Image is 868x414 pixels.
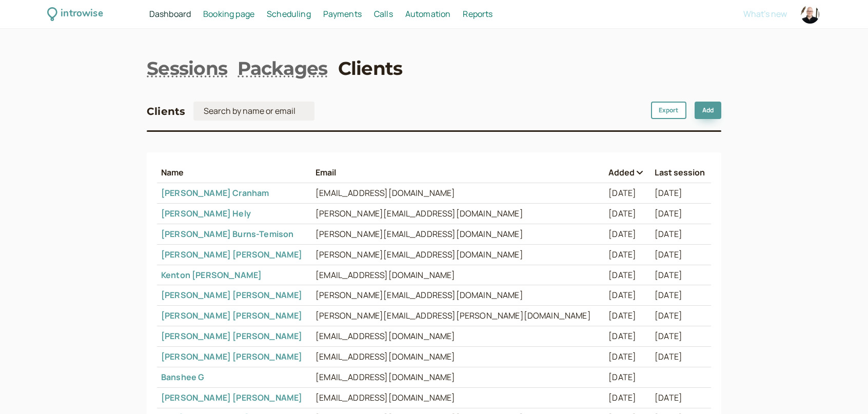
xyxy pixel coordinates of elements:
[238,55,327,81] a: Packages
[311,326,604,347] td: [EMAIL_ADDRESS][DOMAIN_NAME]
[315,168,600,177] button: Email
[650,204,711,224] td: [DATE]
[338,55,403,81] a: Clients
[463,8,492,21] a: Reports
[650,387,711,408] td: [DATE]
[604,224,650,244] td: [DATE]
[311,387,604,408] td: [EMAIL_ADDRESS][DOMAIN_NAME]
[311,367,604,387] td: [EMAIL_ADDRESS][DOMAIN_NAME]
[650,306,711,326] td: [DATE]
[608,168,646,177] button: Added
[655,168,707,177] button: Last session
[161,249,302,260] a: [PERSON_NAME] [PERSON_NAME]
[267,8,311,19] span: Scheduling
[650,265,711,285] td: [DATE]
[161,310,302,321] a: [PERSON_NAME] [PERSON_NAME]
[161,208,251,219] a: [PERSON_NAME] Hely
[374,8,393,21] a: Calls
[149,8,191,21] a: Dashboard
[604,183,650,204] td: [DATE]
[161,392,302,403] a: [PERSON_NAME] [PERSON_NAME]
[604,347,650,367] td: [DATE]
[147,103,185,120] h3: Clients
[161,351,302,362] a: [PERSON_NAME] [PERSON_NAME]
[604,204,650,224] td: [DATE]
[311,183,604,204] td: [EMAIL_ADDRESS][DOMAIN_NAME]
[267,8,311,21] a: Scheduling
[604,367,650,387] td: [DATE]
[463,8,492,19] span: Reports
[311,306,604,326] td: [PERSON_NAME][EMAIL_ADDRESS][PERSON_NAME][DOMAIN_NAME]
[374,8,393,19] span: Calls
[817,365,868,414] iframe: Chat Widget
[203,8,254,21] a: Booking page
[311,265,604,285] td: [EMAIL_ADDRESS][DOMAIN_NAME]
[650,326,711,347] td: [DATE]
[799,4,821,25] a: Account
[604,326,650,347] td: [DATE]
[651,102,686,119] button: Export
[161,187,269,199] a: [PERSON_NAME] Cranham
[323,8,362,21] a: Payments
[604,387,650,408] td: [DATE]
[149,8,191,19] span: Dashboard
[161,168,307,177] button: Name
[311,347,604,367] td: [EMAIL_ADDRESS][DOMAIN_NAME]
[161,228,293,240] a: [PERSON_NAME] Burns-Temison
[604,285,650,306] td: [DATE]
[743,9,787,18] button: What's new
[743,8,787,19] span: What's new
[47,6,103,22] a: introwise
[650,347,711,367] td: [DATE]
[311,204,604,224] td: [PERSON_NAME][EMAIL_ADDRESS][DOMAIN_NAME]
[161,330,302,342] a: [PERSON_NAME] [PERSON_NAME]
[405,8,451,21] a: Automation
[405,8,451,19] span: Automation
[604,306,650,326] td: [DATE]
[311,244,604,265] td: [PERSON_NAME][EMAIL_ADDRESS][DOMAIN_NAME]
[311,285,604,306] td: [PERSON_NAME][EMAIL_ADDRESS][DOMAIN_NAME]
[147,55,227,81] a: Sessions
[650,244,711,265] td: [DATE]
[161,289,302,301] a: [PERSON_NAME] [PERSON_NAME]
[604,244,650,265] td: [DATE]
[650,224,711,244] td: [DATE]
[161,269,262,281] a: Kenton [PERSON_NAME]
[203,8,254,19] span: Booking page
[604,265,650,285] td: [DATE]
[61,6,103,22] div: introwise
[323,8,362,19] span: Payments
[161,371,204,383] a: Banshee G
[311,224,604,244] td: [PERSON_NAME][EMAIL_ADDRESS][DOMAIN_NAME]
[650,183,711,204] td: [DATE]
[650,285,711,306] td: [DATE]
[193,102,314,121] input: Search by name or email
[695,102,721,119] a: Add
